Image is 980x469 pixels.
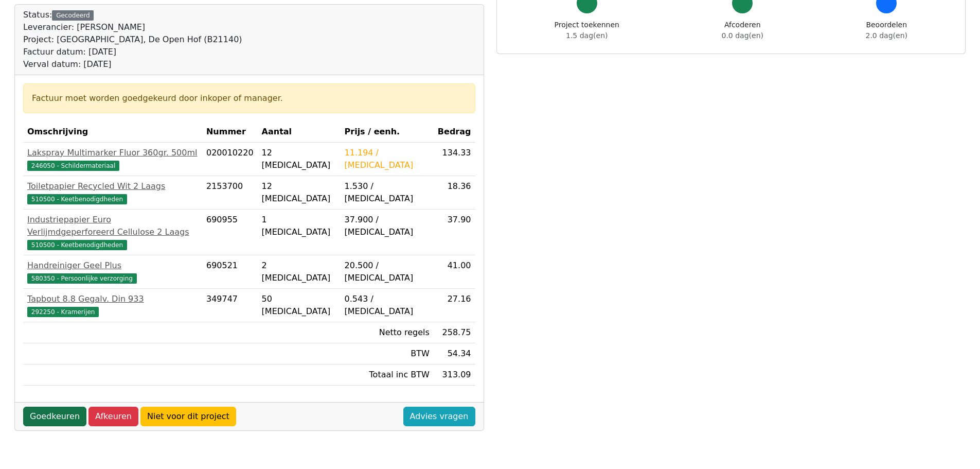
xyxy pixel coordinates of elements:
[434,210,475,255] td: 37.90
[345,214,430,238] div: 37.900 / [MEDICAL_DATA]
[262,293,336,318] div: 50 [MEDICAL_DATA]
[434,322,475,343] td: 258.75
[434,289,475,322] td: 27.16
[403,407,475,426] a: Advies vragen
[27,307,99,317] span: 292250 - Kramerijen
[341,121,434,143] th: Prijs / eenh.
[258,121,341,143] th: Aantal
[341,343,434,364] td: BTW
[27,293,198,318] a: Tapbout 8.8 Gegalv. Din 933292250 - Kramerijen
[722,31,763,40] span: 0.0 dag(en)
[23,407,86,426] a: Goedkeuren
[27,214,198,251] a: Industriepapier Euro Verlijmdgeperforeerd Cellulose 2 Laags510500 - Keetbenodigdheden
[23,21,242,33] div: Leverancier: [PERSON_NAME]
[23,58,242,71] div: Verval datum: [DATE]
[23,121,202,143] th: Omschrijving
[27,293,198,305] div: Tapbout 8.8 Gegalv. Din 933
[27,259,198,272] div: Handreiniger Geel Plus
[345,259,430,284] div: 20.500 / [MEDICAL_DATA]
[566,31,608,40] span: 1.5 dag(en)
[345,293,430,318] div: 0.543 / [MEDICAL_DATA]
[434,364,475,386] td: 313.09
[27,259,198,284] a: Handreiniger Geel Plus580350 - Persoonlijke verzorging
[434,143,475,176] td: 134.33
[27,147,198,159] div: Lakspray Multimarker Fluor 360gr. 500ml
[202,289,258,322] td: 349747
[140,407,236,426] a: Niet voor dit project
[32,92,467,105] div: Factuur moet worden goedgekeurd door inkoper of manager.
[262,214,336,238] div: 1 [MEDICAL_DATA]
[722,20,763,41] div: Afcoderen
[27,180,198,205] a: Toiletpapier Recycled Wit 2 Laags510500 - Keetbenodigdheden
[555,20,619,41] div: Project toekennen
[202,143,258,176] td: 020010220
[434,176,475,210] td: 18.36
[27,273,137,284] span: 580350 - Persoonlijke verzorging
[27,240,127,250] span: 510500 - Keetbenodigdheden
[341,364,434,386] td: Totaal inc BTW
[262,147,336,171] div: 12 [MEDICAL_DATA]
[434,255,475,289] td: 41.00
[202,176,258,210] td: 2153700
[27,161,119,171] span: 246050 - Schildermateriaal
[434,121,475,143] th: Bedrag
[345,180,430,205] div: 1.530 / [MEDICAL_DATA]
[27,147,198,171] a: Lakspray Multimarker Fluor 360gr. 500ml246050 - Schildermateriaal
[27,214,198,238] div: Industriepapier Euro Verlijmdgeperforeerd Cellulose 2 Laags
[866,31,907,40] span: 2.0 dag(en)
[202,255,258,289] td: 690521
[202,121,258,143] th: Nummer
[262,259,336,284] div: 2 [MEDICAL_DATA]
[23,9,242,71] div: Status:
[345,147,430,171] div: 11.194 / [MEDICAL_DATA]
[202,210,258,255] td: 690955
[23,33,242,46] div: Project: [GEOGRAPHIC_DATA], De Open Hof (B21140)
[27,194,127,204] span: 510500 - Keetbenodigdheden
[88,407,138,426] a: Afkeuren
[23,46,242,58] div: Factuur datum: [DATE]
[52,10,94,21] div: Gecodeerd
[262,180,336,205] div: 12 [MEDICAL_DATA]
[434,343,475,364] td: 54.34
[27,180,198,193] div: Toiletpapier Recycled Wit 2 Laags
[866,20,907,41] div: Beoordelen
[341,322,434,343] td: Netto regels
